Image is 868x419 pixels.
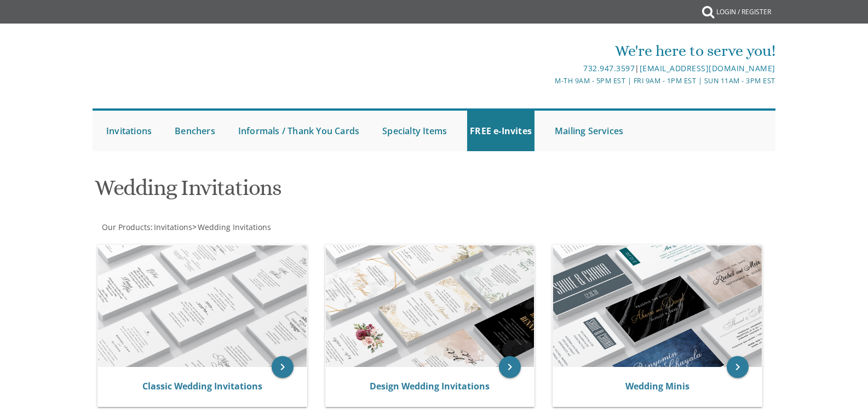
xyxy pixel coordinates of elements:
[104,111,154,151] a: Invitations
[321,40,775,62] div: We're here to serve you!
[321,75,775,87] div: M-Th 9am - 5pm EST | Fri 9am - 1pm EST | Sun 11am - 3pm EST
[192,222,271,232] span: >
[93,222,434,233] div: :
[101,222,151,232] a: Our Products
[326,245,534,367] img: Design Wedding Invitations
[321,62,775,75] div: |
[553,245,762,367] img: Wedding Minis
[640,63,775,73] a: [EMAIL_ADDRESS][DOMAIN_NAME]
[198,222,271,232] span: Wedding Invitations
[235,111,362,151] a: Informals / Thank You Cards
[197,222,271,232] a: Wedding Invitations
[625,380,689,392] a: Wedding Minis
[95,176,542,208] h1: Wedding Invitations
[499,356,521,378] a: keyboard_arrow_right
[272,356,294,378] a: keyboard_arrow_right
[552,111,626,151] a: Mailing Services
[727,356,749,378] a: keyboard_arrow_right
[380,111,450,151] a: Specialty Items
[98,245,307,367] img: Classic Wedding Invitations
[153,222,192,232] a: Invitations
[172,111,218,151] a: Benchers
[142,380,262,392] a: Classic Wedding Invitations
[370,380,490,392] a: Design Wedding Invitations
[154,222,192,232] span: Invitations
[583,63,635,73] a: 732.947.3597
[467,111,534,151] a: FREE e-Invites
